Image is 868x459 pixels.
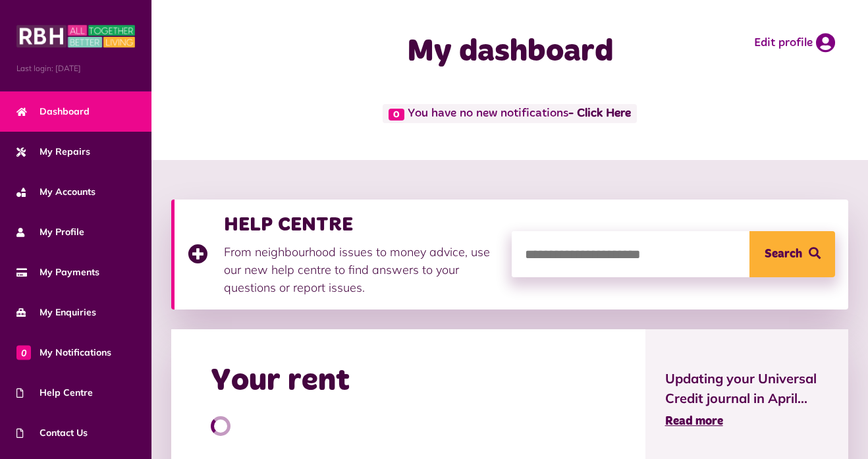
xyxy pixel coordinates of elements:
span: Help Centre [16,386,93,400]
span: My Enquiries [16,306,96,319]
span: 0 [16,345,31,360]
span: My Profile [16,225,84,239]
span: 0 [389,109,404,121]
span: My Accounts [16,185,95,199]
span: Dashboard [16,105,90,119]
a: Updating your Universal Credit journal in April... Read more [665,369,828,431]
h2: Your rent [211,362,350,400]
h1: My dashboard [344,33,676,71]
a: Edit profile [754,33,835,53]
span: Read more [665,416,723,427]
span: My Notifications [16,346,111,360]
a: - Click Here [568,108,631,120]
p: From neighbourhood issues to money advice, use our new help centre to find answers to your questi... [224,243,499,296]
img: MyRBH [16,23,135,49]
span: Contact Us [16,426,88,440]
span: My Payments [16,265,99,279]
span: Last login: [DATE] [16,63,135,74]
span: Search [765,231,802,277]
span: My Repairs [16,145,90,159]
button: Search [749,231,835,277]
h3: HELP CENTRE [224,213,499,236]
span: Updating your Universal Credit journal in April... [665,369,828,408]
span: You have no new notifications [383,104,636,123]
